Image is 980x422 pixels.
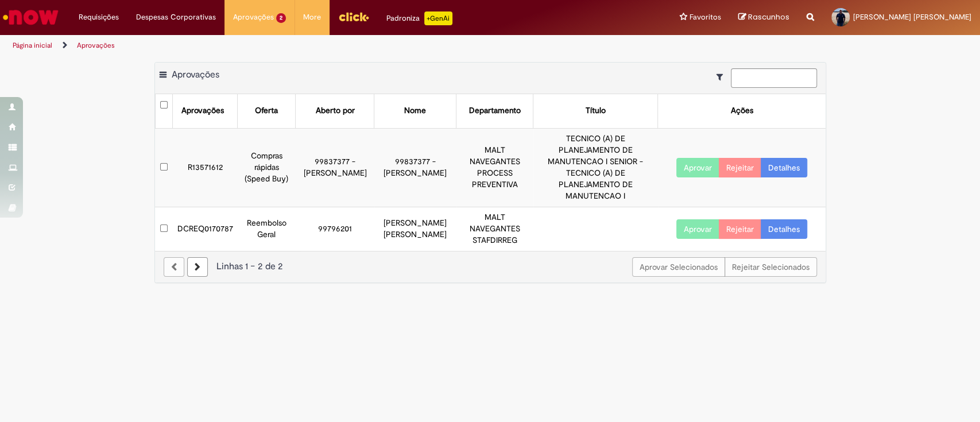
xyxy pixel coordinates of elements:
button: Aprovar [676,219,719,239]
ul: Trilhas de página [9,35,645,56]
span: Despesas Corporativas [136,11,216,23]
div: Padroniza [386,11,452,25]
span: Requisições [79,11,119,23]
i: Mostrar filtros para: Suas Solicitações [716,73,729,81]
a: Detalhes [761,219,807,239]
span: More [303,11,321,23]
a: Detalhes [761,158,807,177]
div: Ações [730,105,753,117]
td: DCREQ0170787 [173,207,238,250]
div: Aberto por [315,105,354,117]
div: Aprovações [181,105,224,117]
th: Aprovações [173,94,238,128]
td: R13571612 [173,128,238,207]
span: [PERSON_NAME] [PERSON_NAME] [853,12,971,22]
button: Rejeitar [719,158,761,177]
a: Rascunhos [738,12,789,23]
div: Título [586,105,606,117]
td: [PERSON_NAME] [PERSON_NAME] [374,207,456,250]
span: Aprovações [172,69,219,80]
td: MALT NAVEGANTES PROCESS PREVENTIVA [456,128,533,207]
span: Aprovações [233,11,274,23]
a: Aprovações [77,41,115,50]
td: MALT NAVEGANTES STAFDIRREG [456,207,533,250]
td: 99796201 [296,207,374,250]
span: Rascunhos [748,11,789,22]
img: click_logo_yellow_360x200.png [338,8,369,25]
td: TECNICO (A) DE PLANEJAMENTO DE MANUTENCAO I SENIOR - TECNICO (A) DE PLANEJAMENTO DE MANUTENCAO I [533,128,658,207]
td: 99837377 - [PERSON_NAME] [374,128,456,207]
div: Nome [404,105,426,117]
p: +GenAi [424,11,452,25]
span: 2 [276,13,286,23]
div: Departamento [469,105,521,117]
td: Compras rápidas (Speed Buy) [238,128,296,207]
td: 99837377 - [PERSON_NAME] [296,128,374,207]
div: Oferta [255,105,278,117]
span: Favoritos [690,11,721,23]
div: Linhas 1 − 2 de 2 [164,260,817,273]
td: Reembolso Geral [238,207,296,250]
button: Rejeitar [719,219,761,239]
a: Página inicial [13,41,52,50]
img: ServiceNow [1,6,60,29]
button: Aprovar [676,158,719,177]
